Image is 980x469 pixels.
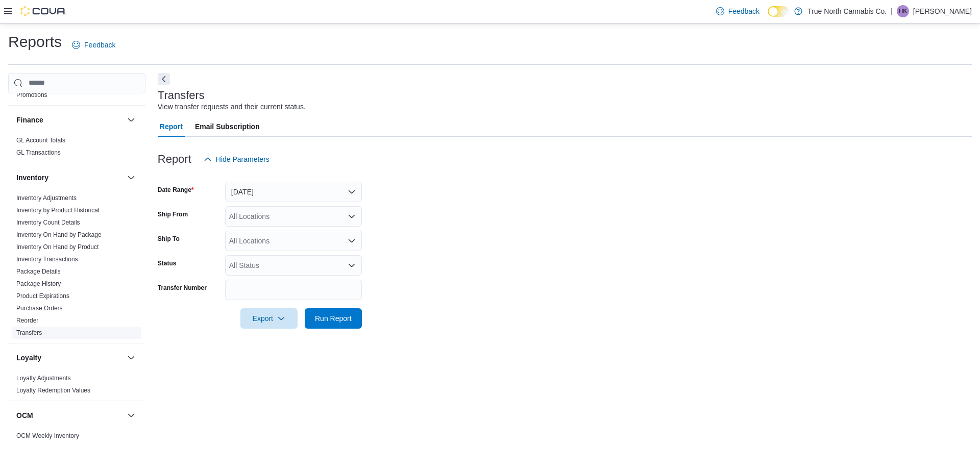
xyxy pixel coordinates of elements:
span: GL Account Totals [16,136,65,144]
span: Product Expirations [16,292,69,300]
p: | [891,5,893,17]
label: Date Range [158,186,194,194]
a: Product Expirations [16,292,69,300]
button: Run Report [305,308,362,329]
button: Open list of options [348,261,356,269]
h1: Reports [8,32,62,52]
button: Loyalty [16,353,123,363]
img: Cova [20,6,66,16]
a: GL Account Totals [16,137,65,144]
button: Next [158,73,170,85]
h3: Transfers [158,89,205,102]
span: Inventory Adjustments [16,194,77,202]
a: Reorder [16,317,38,324]
button: Export [240,308,298,329]
a: Loyalty Adjustments [16,375,71,382]
button: Finance [16,115,123,125]
span: GL Transactions [16,149,61,157]
a: Inventory Count Details [16,219,80,226]
p: [PERSON_NAME] [913,5,972,17]
div: OCM [8,430,145,446]
a: Transfers [16,329,42,336]
span: HK [899,5,908,17]
div: View transfer requests and their current status. [158,102,306,112]
label: Status [158,259,177,267]
span: Purchase Orders [16,304,63,312]
a: Promotions [16,91,47,98]
div: Inventory [8,192,145,343]
span: Inventory Count Details [16,218,80,227]
span: Run Report [315,313,352,324]
a: Loyalty Redemption Values [16,387,90,394]
span: Inventory On Hand by Product [16,243,99,251]
a: Package History [16,280,61,287]
a: Inventory On Hand by Product [16,243,99,251]
h3: Loyalty [16,353,41,363]
button: Loyalty [125,352,137,364]
h3: Finance [16,115,43,125]
span: Report [160,116,183,137]
span: Package History [16,280,61,288]
div: Finance [8,134,145,163]
span: Email Subscription [195,116,260,137]
span: Promotions [16,91,47,99]
span: Package Details [16,267,61,276]
span: Loyalty Redemption Values [16,386,90,394]
button: Hide Parameters [200,149,274,169]
span: Feedback [84,40,115,50]
span: Reorder [16,316,38,325]
label: Transfer Number [158,284,207,292]
span: Dark Mode [768,17,768,17]
label: Ship From [158,210,188,218]
button: OCM [16,410,123,421]
a: Inventory On Hand by Package [16,231,102,238]
a: Inventory Transactions [16,256,78,263]
a: Feedback [712,1,764,21]
h3: OCM [16,410,33,421]
input: Dark Mode [768,6,789,17]
button: Open list of options [348,237,356,245]
span: Inventory Transactions [16,255,78,263]
span: Hide Parameters [216,154,269,164]
button: Finance [125,114,137,126]
button: Inventory [125,171,137,184]
a: OCM Weekly Inventory [16,432,79,439]
button: Open list of options [348,212,356,220]
span: Inventory by Product Historical [16,206,100,214]
div: Loyalty [8,372,145,401]
div: Haedan Kervin [897,5,909,17]
a: Feedback [68,35,119,55]
a: Inventory by Product Historical [16,207,100,214]
span: Export [247,308,291,329]
a: Package Details [16,268,61,275]
label: Ship To [158,235,180,243]
a: Inventory Adjustments [16,194,77,202]
span: OCM Weekly Inventory [16,432,79,440]
button: Inventory [16,172,123,183]
button: [DATE] [225,182,362,202]
span: Transfers [16,329,42,337]
p: True North Cannabis Co. [807,5,887,17]
h3: Report [158,153,191,165]
button: OCM [125,409,137,422]
a: GL Transactions [16,149,61,156]
span: Feedback [728,6,759,16]
h3: Inventory [16,172,48,183]
a: Purchase Orders [16,305,63,312]
span: Inventory On Hand by Package [16,231,102,239]
span: Loyalty Adjustments [16,374,71,382]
